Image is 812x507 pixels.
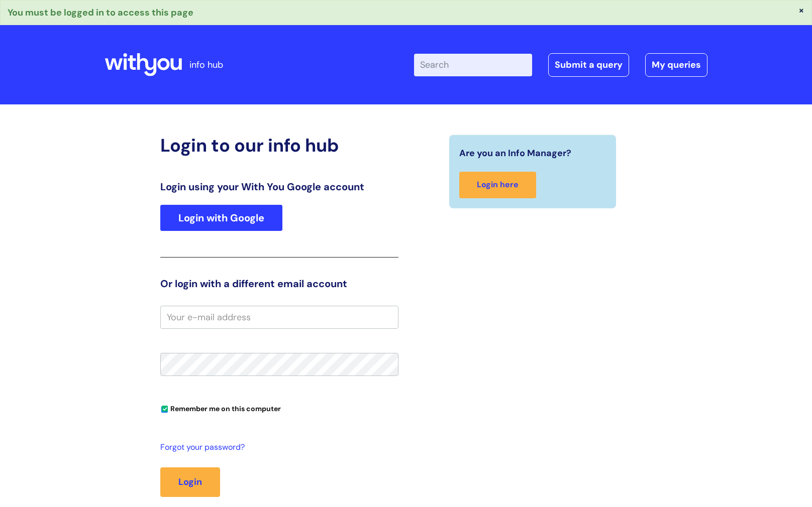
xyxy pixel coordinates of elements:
button: × [798,6,804,15]
button: Login [160,467,220,496]
span: Are you an Info Manager? [459,145,571,161]
input: Search [414,54,532,76]
p: info hub [189,57,223,73]
input: Your e-mail address [160,306,398,329]
a: My queries [645,53,707,76]
a: Forgot your password? [160,440,393,455]
div: You can uncheck this option if you're logging in from a shared device [160,400,398,416]
h3: Login using your With You Google account [160,181,398,193]
h2: Login to our info hub [160,135,398,156]
h3: Or login with a different email account [160,278,398,290]
input: Remember me on this computer [161,406,168,413]
a: Submit a query [548,53,629,76]
a: Login with Google [160,205,282,231]
a: Login here [459,172,536,198]
label: Remember me on this computer [160,402,281,413]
